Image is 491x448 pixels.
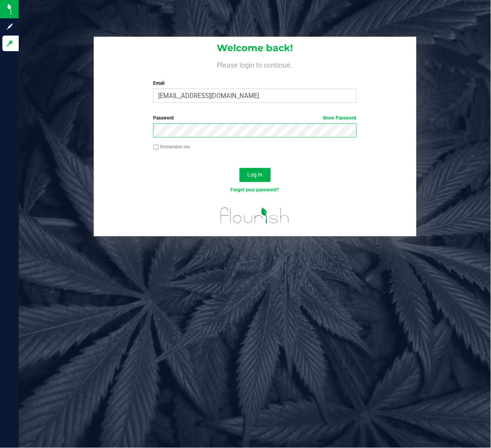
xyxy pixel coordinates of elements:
label: Remember me [153,143,190,150]
a: Forgot your password? [230,187,279,193]
label: Email [153,80,357,87]
h1: Welcome back! [94,43,416,53]
inline-svg: Sign up [6,23,14,30]
a: Show Password [323,115,357,121]
button: Log In [239,168,271,182]
img: flourish_logo.svg [214,202,295,230]
inline-svg: Log in [6,39,14,47]
h4: Please login to continue. [94,59,416,69]
span: Log In [247,171,262,178]
span: Password [153,115,174,121]
input: Remember me [153,145,159,150]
